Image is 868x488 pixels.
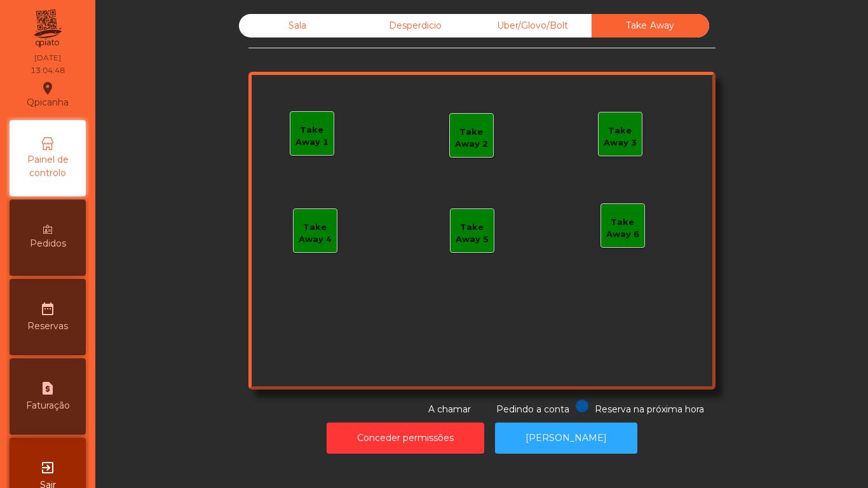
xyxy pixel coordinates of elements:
[599,125,642,149] div: Take Away 3
[428,403,471,415] span: A chamar
[27,79,69,111] div: Qpicanha
[451,221,494,246] div: Take Away 5
[40,460,55,475] i: exit_to_app
[356,14,474,37] div: Desperdicio
[27,320,68,333] span: Reservas
[26,399,70,412] span: Faturação
[239,14,356,37] div: Sala
[40,81,55,96] i: location_on
[495,423,637,454] button: [PERSON_NAME]
[595,403,704,415] span: Reserva na próxima hora
[290,124,334,149] div: Take Away 1
[496,403,569,415] span: Pedindo a conta
[13,153,83,180] span: Painel de controlo
[474,14,592,37] div: Uber/Glovo/Bolt
[30,237,66,250] span: Pedidos
[34,52,61,64] div: [DATE]
[327,423,484,454] button: Conceder permissões
[31,65,65,76] div: 13:04:48
[450,126,493,151] div: Take Away 2
[294,221,337,246] div: Take Away 4
[592,14,709,37] div: Take Away
[40,301,55,316] i: date_range
[601,216,644,241] div: Take Away 6
[40,381,55,396] i: request_page
[32,6,63,51] img: qpiato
